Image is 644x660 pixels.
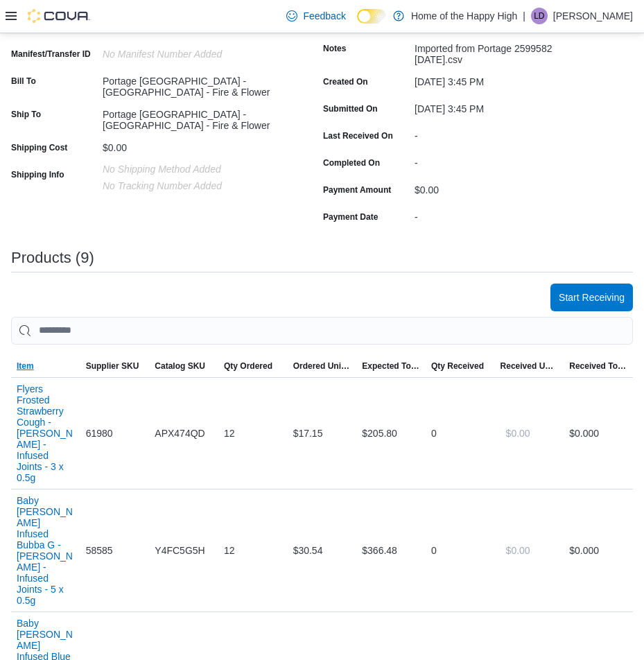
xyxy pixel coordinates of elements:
p: [PERSON_NAME] [553,8,633,24]
img: Cova [28,9,90,23]
p: | [523,8,525,24]
div: 12 [218,537,288,564]
div: [DATE] 3:45 PM [415,98,600,114]
label: Ship To [11,109,41,120]
div: 0 [426,419,495,447]
button: Received Unit Cost [495,355,564,377]
div: $0.00 [415,179,600,196]
span: LD [534,8,544,24]
div: Lance Daniels [531,8,548,24]
label: Payment Amount [323,184,391,196]
span: Received Unit Cost [501,361,559,372]
div: $0.00 0 [569,542,627,559]
label: Submitted On [323,103,378,114]
span: Supplier SKU [86,361,139,372]
label: Shipping Cost [11,142,67,153]
span: Received Total [569,361,627,372]
div: [DATE] 3:45 PM [415,71,600,87]
button: Start Receiving [550,284,633,311]
span: Feedback [303,9,345,23]
div: $0.00 0 [569,425,627,442]
span: 58585 [86,542,113,559]
span: 61980 [86,425,113,442]
label: Shipping Info [11,169,64,180]
a: Feedback [281,2,351,30]
button: Qty Ordered [218,355,288,377]
button: $0.00 [501,419,536,447]
label: Notes [323,43,346,54]
label: Bill To [11,76,36,87]
p: No Tracking Number added [103,180,288,191]
span: Ordered Unit Cost [293,361,351,372]
div: Portage [GEOGRAPHIC_DATA] - [GEOGRAPHIC_DATA] - Fire & Flower [103,103,288,131]
button: Supplier SKU [80,355,150,377]
div: $30.54 [288,537,357,564]
div: No Manifest Number added [103,43,288,60]
span: Y4FC5G5H [155,542,204,559]
p: No Shipping Method added [103,164,288,175]
span: Qty Ordered [224,361,272,372]
button: Flyers Frosted Strawberry Cough - [PERSON_NAME] - Infused Joints - 3 x 0.5g [17,383,75,483]
div: $366.48 [356,537,426,564]
div: 12 [218,419,288,447]
span: $0.00 [506,544,530,557]
button: Ordered Unit Cost [288,355,357,377]
p: Home of the Happy High [411,8,517,24]
span: Expected Total [362,361,420,372]
span: Qty Received [431,361,484,372]
div: - [415,206,600,223]
div: $17.15 [288,419,357,447]
div: $205.80 [356,419,426,447]
div: Imported from Portage 2599582 [DATE].csv [415,37,600,65]
span: $0.00 [506,426,530,440]
span: Item [17,361,34,372]
label: Manifest/Transfer ID [11,49,91,60]
input: Dark Mode [357,9,386,24]
button: Expected Total [356,355,426,377]
button: $0.00 [501,537,536,564]
div: $0.00 [103,137,288,153]
button: Baby [PERSON_NAME] Infused Bubba G - [PERSON_NAME] - Infused Joints - 5 x 0.5g [17,495,75,606]
button: Qty Received [426,355,495,377]
label: Created On [323,76,368,87]
span: Start Receiving [559,290,625,304]
label: Payment Date [323,211,378,223]
span: Dark Mode [357,24,358,24]
label: Completed On [323,157,380,168]
label: Last Received On [323,130,393,141]
div: Portage [GEOGRAPHIC_DATA] - [GEOGRAPHIC_DATA] - Fire & Flower [103,70,288,98]
div: - [415,125,600,141]
h3: Products (9) [11,250,94,266]
div: 0 [426,537,495,564]
span: Catalog SKU [155,361,205,372]
button: Received Total [564,355,633,377]
button: Item [11,355,80,377]
div: - [415,152,600,168]
span: APX474QD [155,425,204,442]
button: Catalog SKU [149,355,218,377]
